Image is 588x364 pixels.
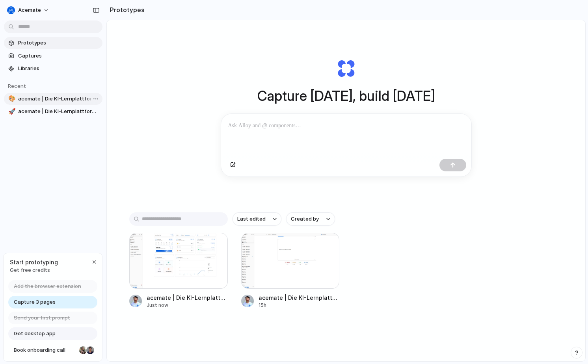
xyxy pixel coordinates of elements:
[8,327,97,340] a: Get desktop app
[129,233,228,309] a: acemate | Die KI-Lernplattform für Studierende und Lehrendeacemate | Die KI-Lernplattform für Stu...
[257,85,435,106] h1: Capture [DATE], build [DATE]
[259,302,340,309] div: 15h
[241,233,340,309] a: acemate | Die KI-Lernplattform für Studierende und Lehrendeacemate | Die KI-Lernplattform für Stu...
[4,93,102,105] a: 🎨acemate | Die KI-Lernplattform für Studierende und Lehrende
[147,302,228,309] div: Just now
[4,4,53,17] button: acemate
[106,5,145,15] h2: Prototypes
[78,345,88,355] div: Nicole Kubica
[14,346,76,354] span: Book onboarding call
[8,107,14,116] div: 🚀
[233,212,281,226] button: Last edited
[18,6,41,14] span: acemate
[18,65,99,72] span: Libraries
[4,50,102,62] a: Captures
[14,298,56,306] span: Capture 3 pages
[7,95,15,103] button: 🎨
[14,330,56,338] span: Get desktop app
[86,345,95,355] div: Christian Iacullo
[4,37,102,49] a: Prototypes
[14,314,70,322] span: Send your first prompt
[237,215,266,223] span: Last edited
[18,95,99,103] span: acemate | Die KI-Lernplattform für Studierende und Lehrende
[18,108,99,115] span: acemate | Die KI-Lernplattform für Studierende und Lehrende
[10,258,58,266] span: Start prototyping
[4,63,102,74] a: Libraries
[147,293,228,302] div: acemate | Die KI-Lernplattform für Studierende und Lehrende
[4,106,102,117] a: 🚀acemate | Die KI-Lernplattform für Studierende und Lehrende
[8,83,26,89] span: Recent
[8,344,97,357] a: Book onboarding call
[7,108,15,115] button: 🚀
[259,293,340,302] div: acemate | Die KI-Lernplattform für Studierende und Lehrende
[10,266,58,274] span: Get free credits
[14,282,81,290] span: Add the browser extension
[18,52,99,60] span: Captures
[8,94,14,103] div: 🎨
[291,215,319,223] span: Created by
[18,39,99,47] span: Prototypes
[286,212,335,226] button: Created by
